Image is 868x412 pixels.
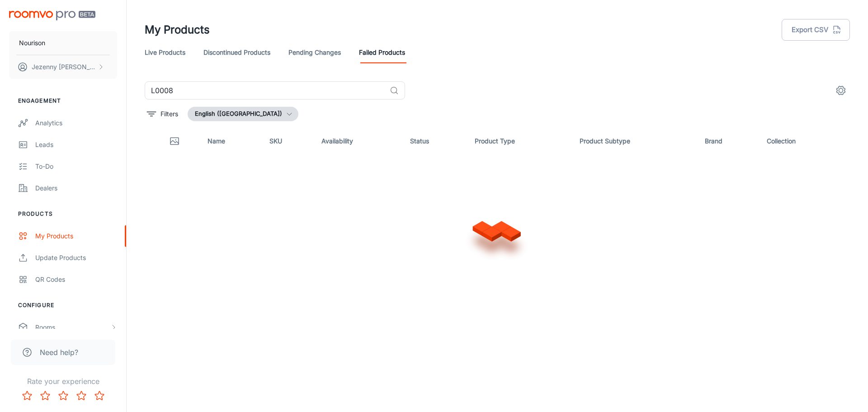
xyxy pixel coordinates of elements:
[35,253,117,263] div: Update Products
[35,161,117,171] div: To-do
[188,107,298,121] button: English ([GEOGRAPHIC_DATA])
[9,11,95,20] img: Roomvo PRO Beta
[35,322,110,332] div: Rooms
[359,42,405,63] a: Failed Products
[40,347,78,358] span: Need help?
[169,136,180,147] svg: Thumbnail
[9,55,117,79] button: Jezenny [PERSON_NAME]
[200,128,262,154] th: Name
[36,387,54,405] button: Rate 2 star
[145,107,180,121] button: filter
[18,387,36,405] button: Rate 1 star
[262,128,314,154] th: SKU
[90,387,108,405] button: Rate 5 star
[54,387,72,405] button: Rate 3 star
[203,42,270,63] a: Discontinued Products
[145,81,386,99] input: Search
[19,38,45,48] p: Nourison
[403,128,467,154] th: Status
[698,128,759,154] th: Brand
[9,31,117,55] button: Nourison
[288,42,341,63] a: Pending Changes
[314,128,403,154] th: Availability
[35,183,117,193] div: Dealers
[160,109,178,119] p: Filters
[782,19,850,41] button: Export CSV
[35,140,117,150] div: Leads
[832,81,850,99] button: settings
[7,376,119,387] p: Rate your experience
[572,128,698,154] th: Product Subtype
[35,118,117,128] div: Analytics
[467,128,573,154] th: Product Type
[32,62,95,72] p: Jezenny [PERSON_NAME]
[35,275,117,284] div: QR Codes
[759,128,850,154] th: Collection
[145,42,185,63] a: Live Products
[72,387,90,405] button: Rate 4 star
[145,22,210,38] h1: My Products
[35,231,117,241] div: My Products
